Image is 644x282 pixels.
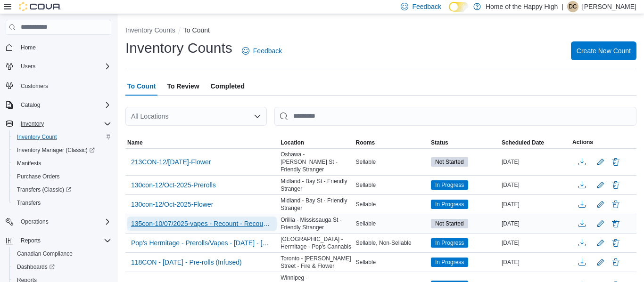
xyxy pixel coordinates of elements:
a: Inventory Count [13,131,61,143]
button: Name [125,137,279,148]
span: Not Started [431,157,468,167]
span: Manifests [13,158,111,169]
div: [DATE] [500,199,570,210]
span: Create New Count [577,46,631,56]
span: Inventory [21,120,44,128]
a: Canadian Compliance [13,248,76,259]
span: Home [17,41,111,53]
div: Sellable [354,218,429,229]
button: Edit count details [595,178,606,192]
div: [DATE] [500,237,570,249]
input: This is a search bar. After typing your query, hit enter to filter the results lower in the page. [274,107,636,126]
span: Purchase Orders [13,171,111,182]
span: [GEOGRAPHIC_DATA] - Hermitage - Pop's Cannabis [281,235,352,250]
button: Edit count details [595,155,606,169]
button: Home [2,40,115,54]
button: Edit count details [595,255,606,269]
span: Inventory Manager (Classic) [17,146,95,154]
p: [PERSON_NAME] [582,1,636,12]
span: Inventory [17,118,111,129]
div: Destiny Clausner [567,1,578,12]
span: Not Started [435,158,464,166]
button: Catalog [17,99,44,111]
button: Users [2,60,115,73]
div: [DATE] [500,156,570,168]
button: To Count [183,26,210,34]
button: Delete [610,199,621,210]
span: In Progress [431,180,468,190]
span: Completed [211,77,245,96]
button: Operations [17,216,52,227]
button: Inventory [17,118,48,129]
span: In Progress [431,200,468,209]
button: Operations [2,215,115,228]
a: Inventory Manager (Classic) [13,145,99,156]
span: Not Started [431,219,468,228]
span: In Progress [431,258,468,267]
span: Transfers [13,197,111,209]
button: 118CON - [DATE] - Pre-rolls (Infused) [127,255,246,269]
button: Transfers [9,196,115,209]
span: Customers [17,80,111,91]
span: Midland - Bay St - Friendly Stranger [281,197,352,212]
a: Feedback [238,41,286,60]
span: 118CON - [DATE] - Pre-rolls (Infused) [131,258,242,267]
button: 130con-12/Oct-2025-Flower [127,197,217,211]
span: Reports [21,237,41,244]
span: Actions [572,138,593,146]
span: Operations [21,218,49,226]
button: Delete [610,218,621,229]
button: Edit count details [595,197,606,211]
button: Reports [2,234,115,247]
span: Home [21,44,36,51]
span: In Progress [435,258,464,266]
a: Dashboards [13,261,58,273]
img: Cova [19,2,61,11]
span: Customers [21,82,48,90]
div: Sellable [354,257,429,268]
button: Rooms [354,137,429,148]
a: Home [17,42,40,53]
span: Pop's Hermitage - Prerolls/Vapes - [DATE] - [PERSON_NAME] - [GEOGRAPHIC_DATA] - [GEOGRAPHIC_DATA]... [131,238,273,248]
button: Customers [2,79,115,92]
nav: An example of EuiBreadcrumbs [125,25,636,37]
span: To Count [127,77,156,96]
button: Inventory Counts [125,26,175,34]
span: Inventory Count [17,133,57,141]
span: Status [431,139,448,146]
span: Oshawa - [PERSON_NAME] St - Friendly Stranger [281,151,352,173]
span: Users [17,61,111,72]
button: Users [17,61,39,72]
div: Sellable [354,156,429,168]
a: Transfers (Classic) [13,184,75,195]
div: Sellable, Non-Sellable [354,237,429,249]
span: Orillia - Mississauga St - Friendly Stranger [281,216,352,231]
span: Catalog [17,99,111,111]
div: [DATE] [500,218,570,229]
span: Dashboards [13,261,111,273]
span: Users [21,63,35,70]
span: 213CON-12/[DATE]-Flower [131,157,211,167]
span: Toronto - [PERSON_NAME] Street - Fire & Flower [281,255,352,270]
span: Feedback [253,46,282,56]
span: To Review [167,77,199,96]
span: In Progress [435,181,464,189]
span: Location [281,139,304,146]
a: Customers [17,81,52,92]
p: | [561,1,563,12]
span: Scheduled Date [502,139,544,146]
span: Feedback [412,2,441,11]
a: Transfers [13,197,44,209]
span: Operations [17,216,111,227]
button: 130con-12/Oct-2025-Prerolls [127,178,220,192]
span: Canadian Compliance [13,248,111,259]
a: Inventory Manager (Classic) [9,144,115,157]
span: Canadian Compliance [17,250,73,258]
span: Transfers [17,199,41,207]
button: Inventory Count [9,130,115,144]
button: Edit count details [595,236,606,250]
button: Location [279,137,354,148]
span: Not Started [435,219,464,228]
button: Open list of options [254,113,261,120]
p: Home of the Happy High [486,1,558,12]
